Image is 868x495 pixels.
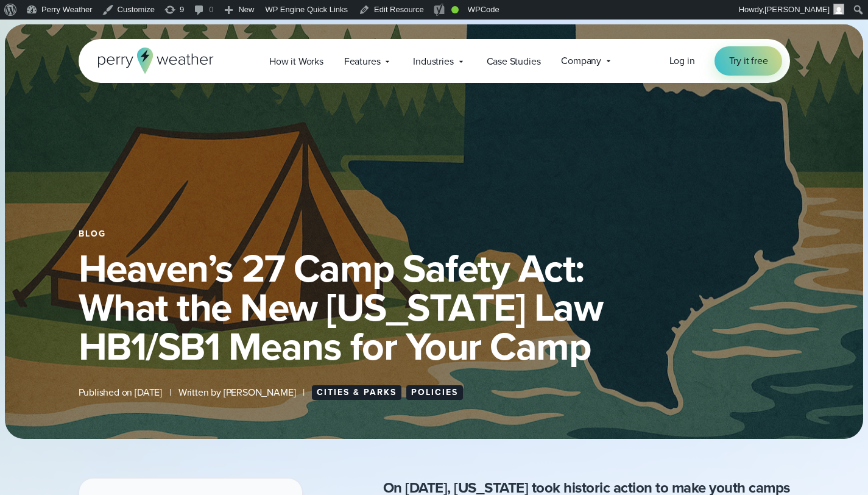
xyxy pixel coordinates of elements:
[303,385,305,400] span: |
[669,54,695,68] a: Log in
[178,385,296,400] span: Written by [PERSON_NAME]
[669,54,695,68] span: Log in
[715,46,783,76] a: Try it free
[729,54,768,68] span: Try it free
[79,385,163,400] span: Published on [DATE]
[451,6,459,13] div: Good
[79,229,790,239] div: Blog
[561,54,601,68] span: Company
[259,49,334,74] a: How it Works
[344,54,381,69] span: Features
[269,54,323,69] span: How it Works
[413,54,453,69] span: Industries
[79,249,790,366] h1: Heaven’s 27 Camp Safety Act: What the New [US_STATE] Law HB1/SB1 Means for Your Camp
[169,385,171,400] span: |
[764,5,830,14] span: [PERSON_NAME]
[487,54,541,69] span: Case Studies
[476,49,551,74] a: Case Studies
[406,385,463,400] a: Policies
[312,385,401,400] a: Cities & Parks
